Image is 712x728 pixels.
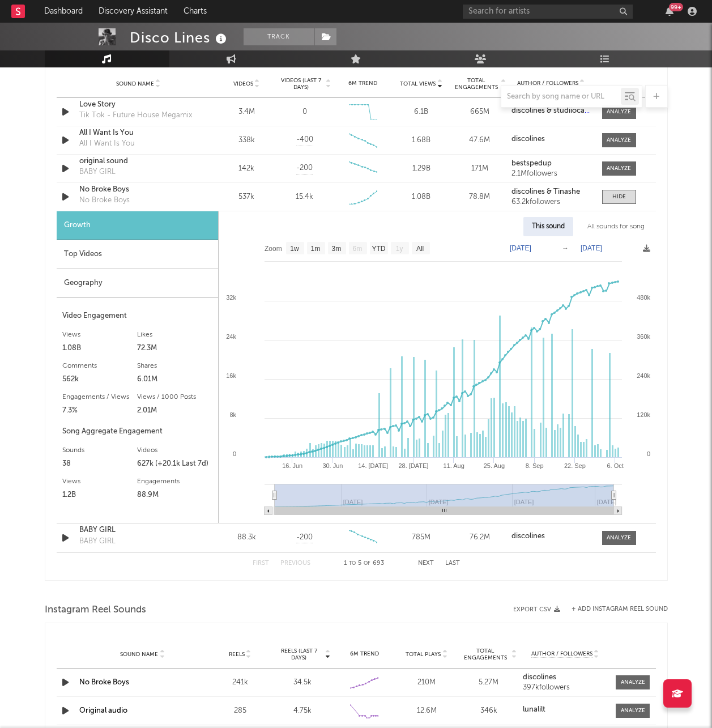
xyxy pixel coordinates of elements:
[562,244,569,252] text: →
[296,532,313,543] span: -200
[511,533,545,540] strong: discolines
[453,532,506,543] div: 76.2M
[62,488,138,502] div: 1.2B
[226,333,236,340] text: 24k
[461,705,517,717] div: 346k
[646,450,650,457] text: 0
[523,674,556,681] strong: discolines
[637,411,650,418] text: 120k
[280,560,310,567] button: Previous
[395,135,447,146] div: 1.68B
[333,557,395,571] div: 1 5 693
[79,707,127,714] a: Original audio
[79,138,135,150] div: All I Want Is You
[57,269,218,298] div: Geography
[511,533,590,540] a: discolines
[511,135,545,143] strong: discolines
[137,328,212,342] div: Likes
[62,359,138,373] div: Comments
[79,679,129,686] a: No Broke Boys
[79,184,198,195] a: No Broke Boys
[62,457,138,471] div: 38
[461,677,517,688] div: 5.27M
[45,603,146,617] span: Instagram Reel Sounds
[79,195,130,206] div: No Broke Boys
[62,373,138,386] div: 562k
[349,561,356,566] span: to
[511,107,590,115] a: discolines & studiiocass
[581,244,602,252] text: [DATE]
[364,561,370,566] span: of
[511,160,590,168] a: bestspedup
[296,163,313,174] span: -200
[274,677,331,688] div: 34.5k
[331,245,341,253] text: 3m
[62,328,138,342] div: Views
[120,651,158,658] span: Sound Name
[669,3,683,11] div: 99 +
[398,462,428,469] text: 28. [DATE]
[137,373,212,386] div: 6.01M
[282,462,302,469] text: 16. Jun
[220,135,273,146] div: 338k
[463,5,633,19] input: Search for artists
[510,244,531,252] text: [DATE]
[130,28,229,47] div: Disco Lines
[62,444,138,457] div: Sounds
[336,650,393,658] div: 6M Trend
[137,457,212,471] div: 627k (+20.1k Last 7d)
[220,191,273,203] div: 537k
[445,560,460,567] button: Last
[406,651,441,658] span: Total Plays
[523,706,545,713] strong: lunalilt
[137,488,212,502] div: 88.9M
[523,217,573,236] div: This sound
[296,134,313,146] span: -400
[253,560,269,567] button: First
[596,499,616,505] text: [DATE]
[398,677,455,688] div: 210M
[274,648,324,661] span: Reels (last 7 days)
[395,163,447,174] div: 1.29B
[511,188,580,195] strong: discolines & Tinashe
[310,245,320,253] text: 1m
[278,77,324,91] span: Videos (last 7 days)
[637,372,650,379] text: 240k
[525,462,543,469] text: 8. Sep
[579,217,653,236] div: All sounds for song
[137,359,212,373] div: Shares
[137,475,212,488] div: Engagements
[513,606,560,613] button: Export CSV
[395,191,447,203] div: 1.08B
[79,156,198,167] a: original sound
[564,462,585,469] text: 22. Sep
[453,163,506,174] div: 171M
[137,404,212,418] div: 2.01M
[79,127,198,139] a: All I Want Is You
[212,677,268,688] div: 241k
[302,107,307,118] div: 0
[79,110,192,121] div: Tik Tok - Future House Megamix
[395,107,447,118] div: 6.1B
[517,80,578,87] span: Author / Followers
[79,525,198,536] div: BABY GIRL
[511,170,590,178] div: 2.1M followers
[232,450,236,457] text: 0
[453,107,506,118] div: 665M
[511,107,591,114] strong: discolines & studiiocass
[296,191,313,203] div: 15.4k
[137,342,212,355] div: 72.3M
[416,245,423,253] text: All
[400,80,436,87] span: Total Views
[229,651,245,658] span: Reels
[511,135,590,143] a: discolines
[395,245,403,253] text: 1y
[418,560,434,567] button: Next
[57,240,218,269] div: Top Videos
[244,28,314,45] button: Track
[233,80,253,87] span: Videos
[226,372,236,379] text: 16k
[560,606,668,612] div: + Add Instagram Reel Sound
